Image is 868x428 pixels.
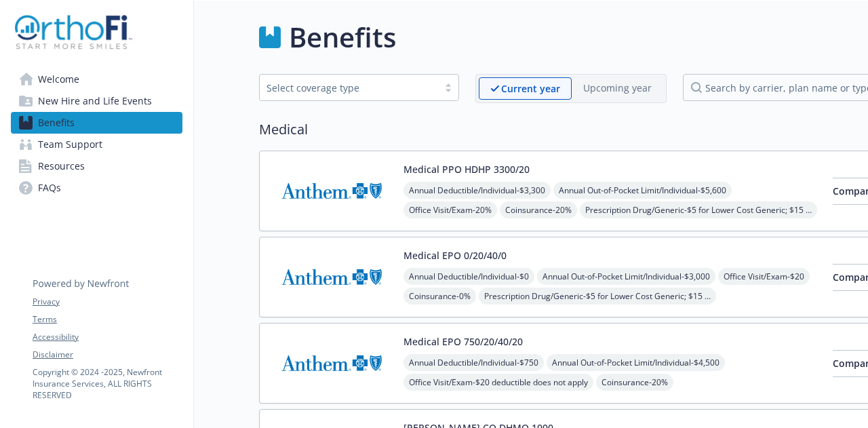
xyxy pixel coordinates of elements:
[267,81,431,95] div: Select coverage type
[11,155,182,177] a: Resources
[33,349,182,361] a: Disclaimer
[38,90,152,112] span: New Hire and Life Events
[33,331,182,343] a: Accessibility
[38,177,61,199] span: FAQs
[38,112,75,134] span: Benefits
[500,201,577,218] span: Coinsurance - 20%
[271,334,393,392] img: Anthem Blue Cross carrier logo
[33,313,182,326] a: Terms
[11,69,182,90] a: Welcome
[38,134,102,155] span: Team Support
[11,177,182,199] a: FAQs
[403,354,544,371] span: Annual Deductible/Individual - $750
[271,248,393,306] img: Anthem Blue Cross carrier logo
[403,268,534,285] span: Annual Deductible/Individual - $0
[403,248,507,262] button: Medical EPO 0/20/40/0
[537,268,715,285] span: Annual Out-of-Pocket Limit/Individual - $3,000
[38,155,85,177] span: Resources
[11,134,182,155] a: Team Support
[403,162,530,176] button: Medical PPO HDHP 3300/20
[718,268,810,285] span: Office Visit/Exam - $20
[33,366,182,401] p: Copyright © 2024 - 2025 , Newfront Insurance Services, ALL RIGHTS RESERVED
[403,374,593,391] span: Office Visit/Exam - $20 deductible does not apply
[596,374,673,391] span: Coinsurance - 20%
[553,182,732,199] span: Annual Out-of-Pocket Limit/Individual - $5,600
[403,182,551,199] span: Annual Deductible/Individual - $3,300
[580,201,817,218] span: Prescription Drug/Generic - $5 for Lower Cost Generic; $15 for Generic
[38,69,79,90] span: Welcome
[271,162,393,220] img: Anthem Blue Cross carrier logo
[289,17,396,58] h1: Benefits
[403,334,523,349] button: Medical EPO 750/20/40/20
[11,90,182,112] a: New Hire and Life Events
[583,81,652,95] p: Upcoming year
[572,77,663,100] span: Upcoming year
[501,81,560,96] p: Current year
[479,288,716,305] span: Prescription Drug/Generic - $5 for Lower Cost Generic; $15 for Generic
[33,296,182,308] a: Privacy
[11,112,182,134] a: Benefits
[403,288,476,305] span: Coinsurance - 0%
[547,354,725,371] span: Annual Out-of-Pocket Limit/Individual - $4,500
[403,201,497,218] span: Office Visit/Exam - 20%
